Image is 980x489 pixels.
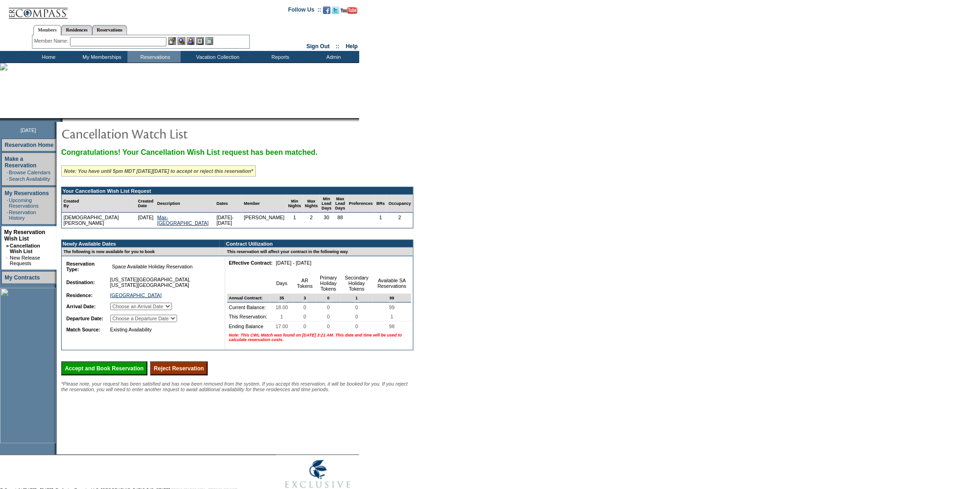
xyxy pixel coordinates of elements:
[387,195,413,213] td: Occupancy
[341,9,357,15] a: Subscribe to our YouTube Channel
[302,322,308,331] span: 0
[354,294,360,302] span: 1
[325,312,332,321] span: 0
[61,148,318,156] span: Congratulations! Your Cancellation Wish List request has been matched.
[6,255,9,266] td: ·
[323,6,331,14] img: Become our fan on Facebook
[66,261,95,272] b: Reservation Type:
[276,260,312,266] nobr: [DATE] - [DATE]
[155,195,215,213] td: Description
[302,303,308,312] span: 0
[20,127,36,133] span: [DATE]
[150,362,208,375] input: Reject Reservation
[66,304,95,309] b: Arrival Date:
[293,273,316,294] td: AR Tokens
[325,322,332,331] span: 0
[4,229,45,242] a: My Reservation Wish List
[354,322,360,331] span: 0
[59,118,63,122] img: promoShadowLeftCorner.gif
[6,243,9,248] b: »
[388,303,397,312] span: 99
[9,176,50,182] a: Search Availability
[346,43,358,50] a: Help
[136,195,156,213] td: Created Date
[332,9,339,15] a: Follow us on Twitter
[168,37,176,45] img: b_edit.gif
[215,213,242,228] td: [DATE]- [DATE]
[61,381,408,392] span: *Please note, your request has been satisfied and has now been removed from the system. If you ac...
[354,303,360,312] span: 0
[320,213,334,228] td: 30
[9,197,38,209] a: Upcoming Reservations
[229,260,273,266] b: Effective Contract:
[375,213,387,228] td: 1
[10,243,40,254] a: Cancellation Wish List
[6,176,8,182] td: ·
[227,312,270,322] td: This Reservation:
[62,195,136,213] td: Created By
[5,142,53,148] a: Reservation Home
[333,213,347,228] td: 88
[74,51,127,63] td: My Memberships
[6,170,8,175] td: ·
[279,312,285,321] span: 1
[288,6,321,17] td: Follow Us ::
[61,362,147,375] input: Accept and Book Reservation
[5,190,49,197] a: My Reservations
[332,6,339,14] img: Follow us on Twitter
[181,51,253,63] td: Vacation Collection
[9,170,51,175] a: Browse Calendars
[62,213,136,228] td: [DEMOGRAPHIC_DATA][PERSON_NAME]
[61,25,92,35] a: Residences
[63,118,64,122] img: blank.gif
[320,195,334,213] td: Min Lead Days
[225,248,413,256] td: This reservation will affect your contract in the following way
[375,195,387,213] td: BRs
[316,273,341,294] td: Primary Holiday Tokens
[325,303,332,312] span: 0
[387,213,413,228] td: 2
[9,210,36,221] a: Reservation History
[274,322,290,331] span: 17.00
[21,51,74,63] td: Home
[336,43,340,50] span: ::
[306,43,330,50] a: Sign Out
[333,195,347,213] td: Max Lead Days
[242,195,286,213] td: Member
[302,294,308,302] span: 3
[5,156,37,169] a: Make a Reservation
[270,273,293,294] td: Days
[373,273,411,294] td: Available SA Reservations
[110,292,162,298] a: [GEOGRAPHIC_DATA]
[61,124,247,143] img: pgTtlCancellationNotification.gif
[303,213,320,228] td: 2
[66,292,93,298] b: Residence:
[108,325,217,334] td: Existing Availability
[6,197,8,209] td: ·
[136,213,156,228] td: [DATE]
[354,312,360,321] span: 0
[215,195,242,213] td: Dates
[286,213,303,228] td: 1
[10,255,40,266] a: New Release Requests
[302,312,308,321] span: 0
[278,294,286,302] span: 35
[66,279,95,285] b: Destination:
[341,273,373,294] td: Secondary Holiday Tokens
[389,312,395,321] span: 1
[5,274,40,281] a: My Contracts
[157,215,209,226] a: Max-[GEOGRAPHIC_DATA]
[6,210,8,221] td: ·
[286,195,303,213] td: Min Nights
[33,25,62,35] a: Members
[62,187,413,195] td: Your Cancellation Wish List Request
[303,195,320,213] td: Max Nights
[62,240,220,248] td: Newly Available Dates
[178,37,185,45] img: View
[110,262,195,271] span: Space Available Holiday Reservation
[227,331,411,344] td: Note: This CWL Match was found on [DATE] 3:21 AM. This date and time will be used to calculate re...
[388,322,397,331] span: 98
[227,303,270,312] td: Current Balance:
[242,213,286,228] td: [PERSON_NAME]
[347,195,375,213] td: Preferences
